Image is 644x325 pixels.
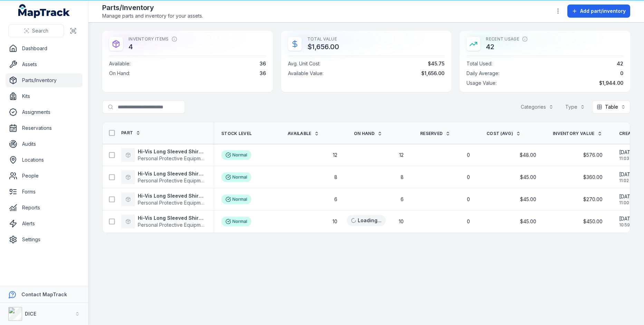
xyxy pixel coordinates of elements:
[561,100,589,114] button: Type
[583,218,603,225] span: $450.00
[138,155,208,161] span: Personal Protective Equipment
[121,148,205,162] a: Hi-Vis Long Sleeved Shirt X LargePersonal Protective Equipment
[21,291,67,297] strong: Contact MapTrack
[467,174,470,181] span: 0
[102,3,203,12] h2: Parts/Inventory
[334,174,337,181] span: 8
[221,150,251,160] div: Normal
[6,233,83,246] a: Settings
[619,200,636,206] span: 11:00 am
[467,196,470,203] span: 0
[487,131,521,136] a: Cost (avg)
[138,148,205,155] strong: Hi-Vis Long Sleeved Shirt X Large
[121,130,133,136] span: Part
[580,8,626,15] span: Add part/inventory
[138,215,205,222] strong: Hi-Vis Long Sleeved Shirt Small
[401,174,404,181] span: 8
[617,60,623,67] span: 42
[6,73,83,87] a: Parts/Inventory
[121,192,205,206] a: Hi-Vis Long Sleeved Shirt MediumPersonal Protective Equipment
[592,100,630,114] button: Table
[467,152,470,159] span: 0
[6,137,83,151] a: Audits
[619,193,636,200] span: [DATE]
[102,12,203,19] span: Manage parts and inventory for your assets.
[6,169,83,183] a: People
[467,80,497,87] span: Usage Value :
[520,218,536,225] span: $45.00
[6,153,83,167] a: Locations
[333,218,337,225] span: 10
[619,193,636,206] time: 22/09/2025, 11:00:45 am
[260,70,266,77] span: 36
[619,156,636,161] span: 11:03 am
[520,196,536,203] span: $45.00
[619,178,636,183] span: 11:02 am
[288,70,324,77] span: Available Value :
[6,57,83,71] a: Assets
[109,70,130,77] span: On Hand :
[6,185,83,199] a: Forms
[288,60,320,67] span: Avg. Unit Cost :
[121,170,205,184] a: Hi-Vis Long Sleeved Shirt LargePersonal Protective Equipment
[6,217,83,231] a: Alerts
[553,131,595,136] span: Inventory Value
[138,192,205,199] strong: Hi-Vis Long Sleeved Shirt Medium
[6,89,83,103] a: Kits
[221,195,251,204] div: Normal
[487,131,513,136] span: Cost (avg)
[619,215,637,228] time: 22/09/2025, 10:59:21 am
[6,121,83,135] a: Reservations
[138,200,208,206] span: Personal Protective Equipment
[619,222,637,228] span: 10:59 am
[583,152,603,159] span: $576.00
[620,70,623,77] span: 0
[516,100,558,114] button: Categories
[221,131,252,136] span: Stock Level
[8,24,64,37] button: Search
[288,131,311,136] span: Available
[420,131,450,136] a: Reserved
[567,4,630,18] button: Add part/inventory
[619,149,636,156] span: [DATE]
[467,218,470,225] span: 0
[619,171,636,183] time: 22/09/2025, 11:02:02 am
[599,80,623,87] span: $1,944.00
[520,174,536,181] span: $45.00
[553,131,602,136] a: Inventory Value
[420,131,443,136] span: Reserved
[428,60,444,67] span: $45.75
[221,217,251,226] div: Normal
[333,152,337,159] span: 12
[6,105,83,119] a: Assignments
[221,172,251,182] div: Normal
[354,131,382,136] a: On hand
[421,70,444,77] span: $1,656.00
[520,152,536,159] span: $48.00
[138,222,208,228] span: Personal Protective Equipment
[138,178,208,183] span: Personal Protective Equipment
[334,196,337,203] span: 6
[121,215,205,228] a: Hi-Vis Long Sleeved Shirt SmallPersonal Protective Equipment
[109,60,131,67] span: Available :
[399,152,404,159] span: 12
[619,215,637,222] span: [DATE]
[354,131,375,136] span: On hand
[467,70,499,77] span: Daily Average :
[6,201,83,215] a: Reports
[18,4,70,18] a: MapTrack
[619,149,636,161] time: 22/09/2025, 11:03:10 am
[401,196,404,203] span: 6
[6,42,83,55] a: Dashboard
[25,311,36,317] strong: DICE
[619,171,636,178] span: [DATE]
[467,60,492,67] span: Total Used :
[583,174,603,181] span: $360.00
[260,60,266,67] span: 36
[138,170,205,177] strong: Hi-Vis Long Sleeved Shirt Large
[121,130,141,136] a: Part
[399,218,404,225] span: 10
[288,131,319,136] a: Available
[583,196,603,203] span: $270.00
[32,27,48,34] span: Search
